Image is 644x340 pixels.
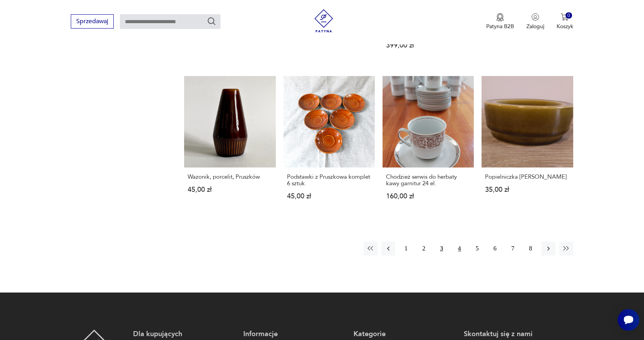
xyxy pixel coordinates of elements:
p: Kategorie [354,330,456,339]
button: Patyna B2B [486,13,514,30]
p: 399,00 zł [386,42,470,49]
iframe: Smartsupp widget button [618,309,639,331]
button: 5 [470,242,484,255]
p: Zaloguj [526,23,544,30]
p: Patyna B2B [486,23,514,30]
button: 6 [488,242,502,255]
button: Sprzedawaj [71,14,114,29]
button: 1 [399,242,413,255]
h3: Popielniczka [PERSON_NAME] [485,174,569,180]
button: 2 [417,242,431,255]
a: Chodzież serwis do herbaty kawy garnitur 24 el.Chodzież serwis do herbaty kawy garnitur 24 el.160... [383,76,474,214]
p: Dla kupujących [133,330,236,339]
p: 160,00 zł [386,193,470,200]
img: Ikona koszyka [561,13,569,21]
h3: Podstawki z Pruszkowa komplet 6 sztuk. [287,174,371,187]
div: 0 [565,12,572,19]
a: Ikona medaluPatyna B2B [486,13,514,30]
button: 7 [506,242,520,255]
button: 3 [435,242,449,255]
p: Informacje [243,330,346,339]
img: Ikonka użytkownika [531,13,539,21]
img: Patyna - sklep z meblami i dekoracjami vintage [312,9,335,32]
a: Podstawki z Pruszkowa komplet 6 sztuk.Podstawki z Pruszkowa komplet 6 sztuk.45,00 zł [284,76,375,214]
a: Sprzedawaj [71,19,114,25]
button: 0Koszyk [557,13,573,30]
a: Wazonik, porcelit, PruszkówWazonik, porcelit, Pruszków45,00 zł [184,76,275,214]
img: Ikona medalu [496,13,504,22]
p: 35,00 zł [485,186,569,193]
button: Zaloguj [526,13,544,30]
h3: Chodzież serwis do herbaty kawy garnitur 24 el. [386,174,470,187]
button: 4 [453,242,466,255]
p: Skontaktuj się z nami [464,330,566,339]
p: 45,00 zł [188,186,272,193]
p: Koszyk [557,23,573,30]
p: 45,00 zł [287,193,371,200]
button: Szukaj [207,17,216,26]
h3: Wazonik, porcelit, Pruszków [188,174,272,180]
a: Popielniczka Zielona PruszkówPopielniczka [PERSON_NAME]35,00 zł [482,76,573,214]
button: 8 [524,242,538,255]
